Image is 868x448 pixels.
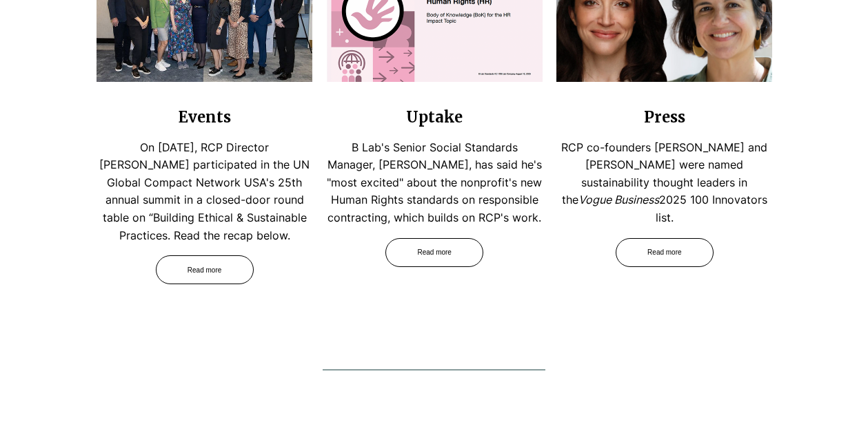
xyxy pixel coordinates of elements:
[578,193,659,206] span: Vogue Business
[188,266,221,274] span: Read more
[385,238,483,267] a: Read more
[417,248,451,256] span: Read more
[644,107,685,127] span: Press
[99,140,310,242] span: On [DATE], RCP Director [PERSON_NAME] participated in the UN Global Compact Network USA's 25th an...
[616,238,714,267] a: Read more
[406,107,463,127] span: Uptake
[97,107,312,128] h3: Events
[656,193,767,224] span: 2025 100 Innovators list.
[327,139,543,227] p: B Lab's Senior Social Standards Manager, [PERSON_NAME], has said he's "most excited" about the no...
[647,248,681,256] span: Read more
[156,255,254,284] a: Read more
[561,140,767,207] span: RCP co-founders [PERSON_NAME] and [PERSON_NAME] were named sustainability thought leaders in the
